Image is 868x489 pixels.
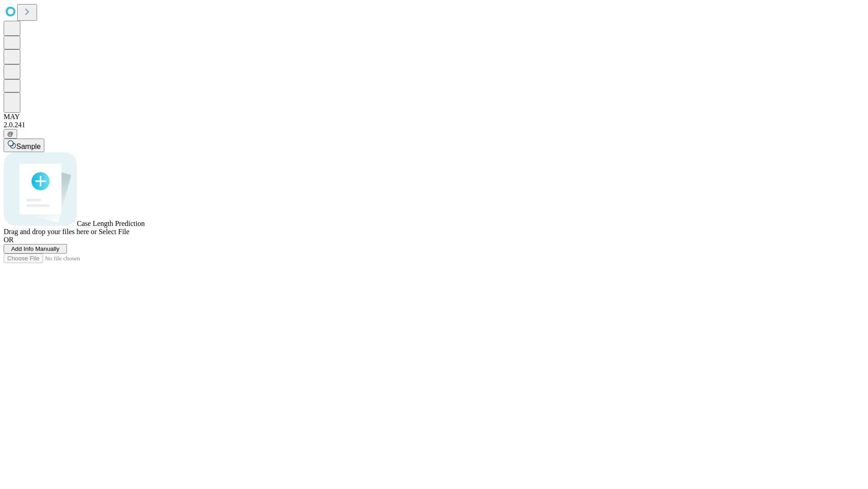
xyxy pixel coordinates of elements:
span: Add Info Manually [11,245,60,252]
button: @ [4,129,17,139]
span: @ [7,130,14,137]
span: Select File [99,228,129,235]
span: OR [4,236,14,244]
span: Drag and drop your files here or [4,228,97,235]
button: Sample [4,139,44,152]
div: 2.0.241 [4,121,864,129]
span: Case Length Prediction [77,220,145,227]
span: Sample [16,143,41,150]
button: Add Info Manually [4,244,67,254]
div: MAY [4,113,864,121]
